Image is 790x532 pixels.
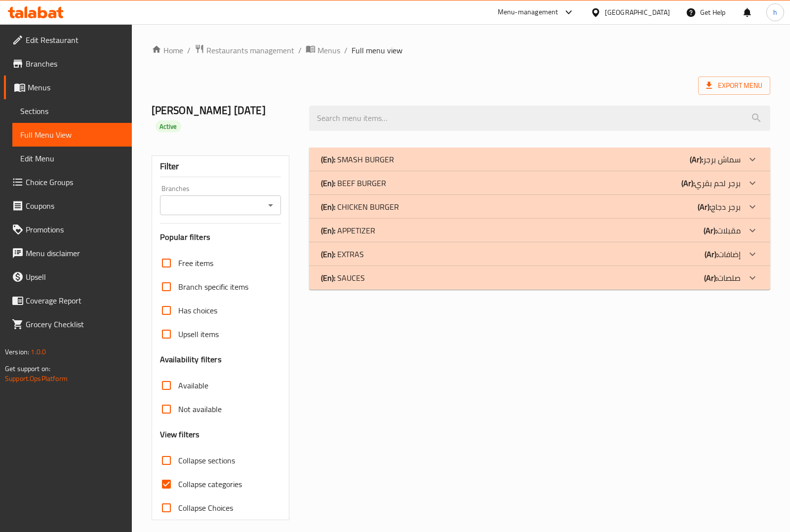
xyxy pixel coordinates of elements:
[605,7,670,18] div: [GEOGRAPHIC_DATA]
[4,194,132,218] a: Coupons
[195,44,294,57] a: Restaurants management
[26,224,124,235] span: Promotions
[681,177,741,189] p: برجر لحم بقري
[160,354,222,365] h3: Availability filters
[160,429,200,440] h3: View filters
[4,76,132,99] a: Menus
[317,44,340,56] span: Menus
[26,58,124,70] span: Branches
[178,502,233,514] span: Collapse Choices
[178,257,213,269] span: Free items
[705,248,741,260] p: إضافات
[698,199,711,214] b: (Ar):
[178,403,222,415] span: Not available
[160,231,281,243] h3: Popular filters
[178,304,217,316] span: Has choices
[156,122,181,131] span: Active
[178,478,242,490] span: Collapse categories
[706,79,762,92] span: Export Menu
[321,225,375,236] p: APPETIZER
[31,345,46,358] span: 1.0.0
[187,44,191,56] li: /
[309,148,770,171] div: (En): SMASH BURGER(Ar):سماش برجر
[26,295,124,306] span: Coverage Report
[344,44,348,56] li: /
[321,152,335,167] b: (En):
[306,44,340,57] a: Menus
[26,34,124,46] span: Edit Restaurant
[4,241,132,265] a: Menu disclaimer
[705,247,718,262] b: (Ar):
[12,123,132,147] a: Full Menu View
[309,106,770,131] input: search
[26,271,124,283] span: Upsell
[4,28,132,52] a: Edit Restaurant
[309,195,770,219] div: (En): CHICKEN BURGER(Ar):برجر دجاج
[156,120,181,132] div: Active
[321,177,386,189] p: BEEF BURGER
[309,219,770,242] div: (En): APPETIZER(Ar):مقبلات
[698,201,741,213] p: برجر دجاج
[298,44,302,56] li: /
[704,223,717,238] b: (Ar):
[160,156,281,177] div: Filter
[178,328,219,340] span: Upsell items
[5,362,50,375] span: Get support on:
[704,225,741,236] p: مقبلات
[4,289,132,312] a: Coverage Report
[178,455,235,466] span: Collapse sections
[498,6,558,18] div: Menu-management
[321,223,335,238] b: (En):
[26,200,124,212] span: Coupons
[206,44,294,56] span: Restaurants management
[321,270,335,285] b: (En):
[321,248,364,260] p: EXTRAS
[152,103,297,133] h2: [PERSON_NAME] [DATE]
[4,170,132,194] a: Choice Groups
[321,272,365,284] p: SAUCES
[20,152,124,164] span: Edit Menu
[20,105,124,117] span: Sections
[690,152,703,167] b: (Ar):
[26,318,124,330] span: Grocery Checklist
[309,266,770,290] div: (En): SAUCES(Ar):صلصات
[704,272,741,284] p: صلصات
[309,242,770,266] div: (En): EXTRAS(Ar):إضافات
[264,198,277,212] button: Open
[5,345,29,358] span: Version:
[4,52,132,76] a: Branches
[20,129,124,141] span: Full Menu View
[4,218,132,241] a: Promotions
[5,372,68,385] a: Support.OpsPlatform
[681,176,695,190] b: (Ar):
[28,81,124,93] span: Menus
[26,247,124,259] span: Menu disclaimer
[309,171,770,195] div: (En): BEEF BURGER(Ar):برجر لحم بقري
[178,281,248,293] span: Branch specific items
[321,247,335,262] b: (En):
[352,44,402,56] span: Full menu view
[26,176,124,188] span: Choice Groups
[4,265,132,289] a: Upsell
[321,201,399,213] p: CHICKEN BURGER
[321,176,335,190] b: (En):
[4,312,132,336] a: Grocery Checklist
[12,99,132,123] a: Sections
[152,44,770,57] nav: breadcrumb
[12,147,132,170] a: Edit Menu
[698,76,770,95] span: Export Menu
[690,153,741,165] p: سماش برجر
[152,44,183,56] a: Home
[773,7,777,18] span: h
[321,153,394,165] p: SMASH BURGER
[178,380,208,391] span: Available
[704,270,717,285] b: (Ar):
[321,199,335,214] b: (En):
